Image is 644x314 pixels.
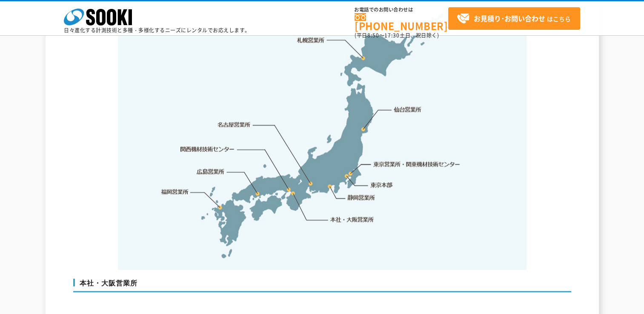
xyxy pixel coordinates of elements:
a: 静岡営業所 [347,194,375,202]
span: (平日 ～ 土日、祝日除く) [355,31,439,39]
a: 札幌営業所 [297,36,325,44]
a: お見積り･お問い合わせはこちら [448,7,580,30]
span: はこちら [457,12,571,25]
a: 本社・大阪営業所 [329,215,374,224]
img: 事業拠点一覧 [118,2,527,270]
p: 日々進化する計測技術と多種・多様化するニーズにレンタルでお応えします。 [64,28,250,33]
strong: お見積り･お問い合わせ [474,13,545,23]
h3: 本社・大阪営業所 [73,279,571,292]
span: お電話でのお問い合わせは [355,7,448,12]
a: 東京本部 [371,181,393,190]
a: 仙台営業所 [394,106,421,114]
a: 広島営業所 [197,167,225,176]
a: 福岡営業所 [161,188,189,196]
span: 17:30 [384,31,400,39]
a: [PHONE_NUMBER] [355,13,448,31]
span: 8:50 [367,31,379,39]
a: 関西機材技術センター [180,145,235,154]
a: 名古屋営業所 [218,121,251,129]
a: 東京営業所・関東機材技術センター [374,160,461,168]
